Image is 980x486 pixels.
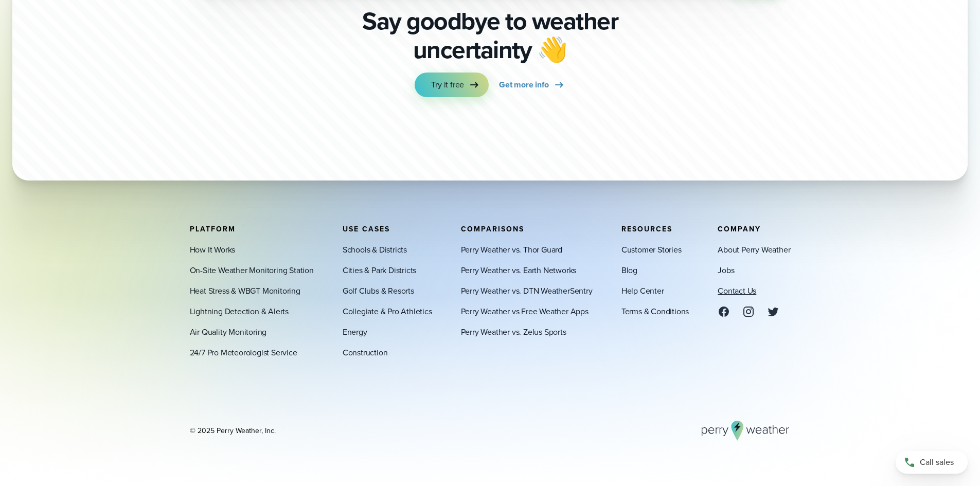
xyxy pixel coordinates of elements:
span: Company [718,223,761,234]
a: Golf Clubs & Resorts [343,284,414,297]
a: Blog [621,264,637,276]
p: Say goodbye to weather uncertainty 👋 [359,7,622,64]
a: Help Center [621,284,664,297]
a: Schools & Districts [343,243,407,256]
a: Perry Weather vs. Zelus Sports [461,326,566,338]
a: Cities & Park Districts [343,264,416,276]
div: © 2025 Perry Weather, Inc. [190,425,276,436]
a: Construction [343,346,388,358]
a: Perry Weather vs Free Weather Apps [461,305,589,317]
a: Call sales [896,451,968,474]
a: Collegiate & Pro Athletics [343,305,432,317]
a: Perry Weather vs. Thor Guard [461,243,562,256]
a: Get more info [499,73,565,97]
span: Resources [621,223,672,234]
a: Air Quality Monitoring [190,326,267,338]
span: Platform [190,223,236,234]
a: On-Site Weather Monitoring Station [190,264,314,276]
span: Call sales [920,456,954,469]
a: Heat Stress & WBGT Monitoring [190,284,300,297]
span: Try it free [431,79,464,91]
a: Perry Weather vs. DTN WeatherSentry [461,284,593,297]
a: About Perry Weather [718,243,790,256]
span: Get more info [499,79,548,91]
a: Lightning Detection & Alerts [190,305,289,317]
span: Comparisons [461,223,524,234]
a: Jobs [718,264,734,276]
a: Terms & Conditions [621,305,689,317]
a: Energy [343,326,367,338]
a: Perry Weather vs. Earth Networks [461,264,577,276]
a: Customer Stories [621,243,682,256]
span: Use Cases [343,223,390,234]
a: Try it free [415,73,489,97]
a: Contact Us [718,284,756,297]
a: 24/7 Pro Meteorologist Service [190,346,297,358]
a: How It Works [190,243,236,256]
